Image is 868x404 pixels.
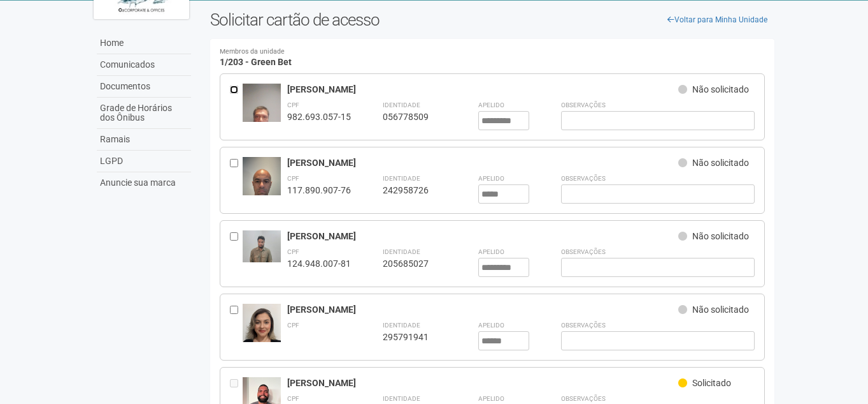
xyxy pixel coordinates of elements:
[561,248,606,255] strong: Observações
[243,230,281,262] img: user.jpg
[383,322,420,329] strong: Identidade
[97,98,191,129] a: Grade de Horários dos Ônibus
[287,175,299,182] strong: CPF
[478,395,504,402] strong: Apelido
[287,258,351,269] div: 124.948.007-81
[692,378,731,388] span: Solicitado
[383,248,420,255] strong: Identidade
[97,54,191,76] a: Comunicados
[383,331,446,343] div: 295791941
[210,10,775,29] h2: Solicitar cartão de acesso
[478,175,504,182] strong: Apelido
[561,322,606,329] strong: Observações
[660,10,774,29] a: Voltar para Minha Unidade
[243,84,281,152] img: user.jpg
[243,157,281,225] img: user.jpg
[220,49,765,56] small: Membros da unidade
[97,76,191,98] a: Documentos
[561,101,606,108] strong: Observações
[561,395,606,402] strong: Observações
[383,258,446,269] div: 205685027
[97,33,191,54] a: Home
[383,184,446,196] div: 242958726
[287,248,299,255] strong: CPF
[383,111,446,123] div: 056778509
[287,230,679,242] div: [PERSON_NAME]
[243,304,281,355] img: user.jpg
[97,129,191,151] a: Ramais
[692,84,749,94] span: Não solicitado
[287,111,351,123] div: 982.693.057-15
[287,322,299,329] strong: CPF
[561,175,606,182] strong: Observações
[383,395,420,402] strong: Identidade
[383,175,420,182] strong: Identidade
[287,395,299,402] strong: CPF
[287,304,679,315] div: [PERSON_NAME]
[287,184,351,196] div: 117.890.907-76
[478,101,504,108] strong: Apelido
[383,101,420,108] strong: Identidade
[478,322,504,329] strong: Apelido
[220,49,765,67] h4: 1/203 - Green Bet
[478,248,504,255] strong: Apelido
[287,84,679,95] div: [PERSON_NAME]
[97,172,191,193] a: Anuncie sua marca
[287,157,679,168] div: [PERSON_NAME]
[692,158,749,168] span: Não solicitado
[692,304,749,315] span: Não solicitado
[287,101,299,108] strong: CPF
[287,377,679,389] div: [PERSON_NAME]
[97,151,191,172] a: LGPD
[692,231,749,241] span: Não solicitado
